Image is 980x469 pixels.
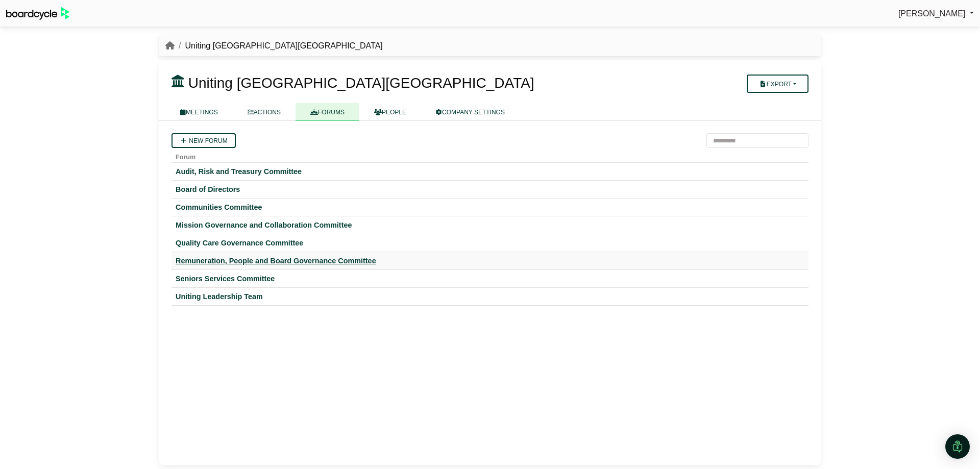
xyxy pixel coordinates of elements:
[176,203,804,212] a: Communities Committee
[6,7,69,20] img: BoardcycleBlackGreen-aaafeed430059cb809a45853b8cf6d952af9d84e6e89e1f1685b34bfd5cb7d64.svg
[898,9,966,18] span: [PERSON_NAME]
[233,103,296,121] a: ACTIONS
[176,256,804,265] a: Remuneration, People and Board Governance Committee
[176,185,804,194] a: Board of Directors
[898,7,974,20] a: [PERSON_NAME]
[945,434,970,459] div: Open Intercom Messenger
[176,292,804,301] a: Uniting Leadership Team
[176,274,804,283] a: Seniors Services Committee
[175,39,383,53] li: Uniting [GEOGRAPHIC_DATA][GEOGRAPHIC_DATA]
[421,103,520,121] a: COMPANY SETTINGS
[165,39,383,53] nav: breadcrumb
[176,220,804,230] a: Mission Governance and Collaboration Committee
[171,148,808,163] th: Forum
[747,75,808,93] button: Export
[176,238,804,248] a: Quality Care Governance Committee
[359,103,421,121] a: PEOPLE
[188,75,534,91] span: Uniting [GEOGRAPHIC_DATA][GEOGRAPHIC_DATA]
[296,103,359,121] a: FORUMS
[176,167,804,176] a: Audit, Risk and Treasury Committee
[171,133,236,148] a: New forum
[165,103,233,121] a: MEETINGS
